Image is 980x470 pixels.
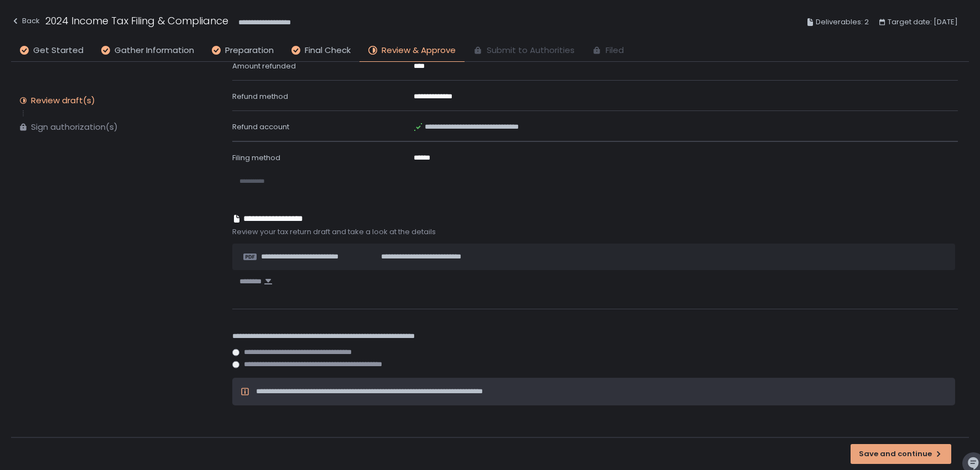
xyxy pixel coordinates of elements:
[11,13,40,31] button: Back
[859,449,943,459] div: Save and continue
[232,152,280,163] span: Filing method
[851,444,951,464] button: Save and continue
[232,227,958,237] span: Review your tax return draft and take a look at the details
[606,44,624,57] span: Filed
[31,95,95,106] div: Review draft(s)
[225,44,274,57] span: Preparation
[11,14,40,28] div: Back
[232,122,289,132] span: Refund account
[487,44,575,57] span: Submit to Authorities
[232,91,288,102] span: Refund method
[816,15,869,29] span: Deliverables: 2
[33,44,84,57] span: Get Started
[232,61,296,71] span: Amount refunded
[31,122,118,133] div: Sign authorization(s)
[888,15,958,29] span: Target date: [DATE]
[382,44,456,57] span: Review & Approve
[114,44,194,57] span: Gather Information
[305,44,351,57] span: Final Check
[45,13,228,28] h1: 2024 Income Tax Filing & Compliance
